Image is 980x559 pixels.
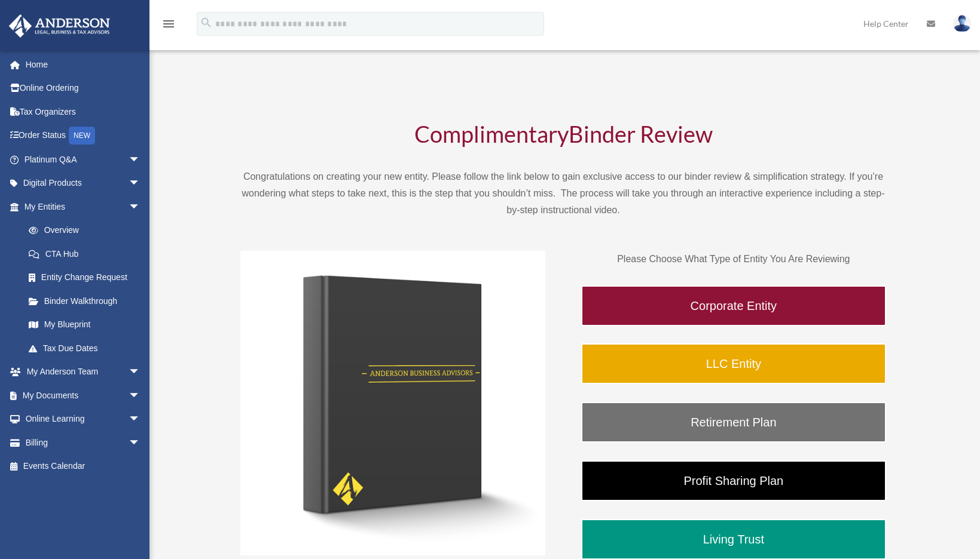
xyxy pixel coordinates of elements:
[414,120,569,148] span: Complimentary
[17,313,158,337] a: My Blueprint
[581,251,886,268] p: Please Choose What Type of Entity You Are Reviewing
[17,242,158,266] a: CTA Hub
[17,289,152,313] a: Binder Walkthrough
[8,148,158,171] a: Platinum Q&Aarrow_drop_down
[581,402,886,443] a: Retirement Plan
[17,336,158,360] a: Tax Due Dates
[69,127,95,145] div: NEW
[129,195,152,219] span: arrow_drop_down
[8,195,158,219] a: My Entitiesarrow_drop_down
[200,16,213,29] i: search
[129,407,152,432] span: arrow_drop_down
[240,168,886,219] p: Congratulations on creating your new entity. Please follow the link below to gain exclusive acces...
[8,383,158,407] a: My Documentsarrow_drop_down
[569,120,713,148] span: Binder Review
[8,124,158,148] a: Order StatusNEW
[8,431,158,454] a: Billingarrow_drop_down
[8,76,158,100] a: Online Ordering
[8,171,158,195] a: Digital Productsarrow_drop_down
[8,454,158,478] a: Events Calendar
[5,14,114,38] img: Anderson Advisors Platinum Portal
[129,148,152,172] span: arrow_drop_down
[17,266,158,290] a: Entity Change Request
[8,100,158,124] a: Tax Organizers
[953,15,971,32] img: User Pic
[161,21,176,31] a: menu
[581,285,886,326] a: Corporate Entity
[8,360,158,384] a: My Anderson Teamarrow_drop_down
[8,407,158,431] a: Online Learningarrow_drop_down
[8,53,158,76] a: Home
[581,460,886,501] a: Profit Sharing Plan
[161,17,176,31] i: menu
[129,431,152,455] span: arrow_drop_down
[129,360,152,385] span: arrow_drop_down
[129,383,152,408] span: arrow_drop_down
[17,219,158,242] a: Overview
[129,171,152,196] span: arrow_drop_down
[581,343,886,384] a: LLC Entity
